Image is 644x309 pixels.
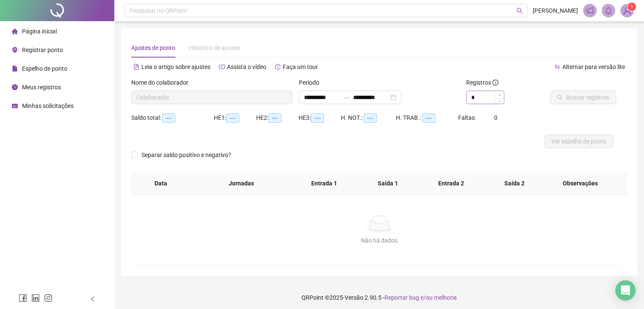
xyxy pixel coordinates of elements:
div: HE 2: [256,113,299,123]
label: Período [299,78,325,87]
span: down [498,100,501,103]
span: schedule [12,103,18,109]
span: Alternar para versão lite [562,63,625,70]
div: H. TRAB.: [396,113,458,123]
span: Increase Value [495,91,504,99]
span: clock-circle [12,84,18,90]
div: Open Intercom Messenger [615,280,636,301]
span: Registrar ponto [22,47,63,53]
th: Jornadas [191,172,293,195]
span: --:-- [226,113,239,123]
span: Ajustes de ponto [131,44,175,51]
span: --:-- [311,113,324,123]
span: swap-right [343,94,350,101]
img: 58886 [621,4,633,17]
div: H. NOT.: [341,113,396,123]
span: 0 [494,114,498,121]
div: Não há dados [141,236,617,245]
span: Espelho de ponto [22,65,67,72]
span: Separar saldo positivo e negativo? [138,150,235,160]
span: [PERSON_NAME] [533,6,578,15]
span: Assista o vídeo [227,63,266,70]
span: environment [12,47,18,53]
span: info-circle [492,80,498,86]
span: file [12,66,18,72]
span: to [343,94,350,101]
span: Histórico de ajustes [189,44,240,51]
span: home [12,28,18,34]
span: --:-- [162,113,175,123]
th: Entrada 2 [420,172,483,195]
span: Leia o artigo sobre ajustes [141,63,210,70]
button: Ver espelho de ponto [544,135,613,148]
div: HE 1: [214,113,256,123]
span: Minhas solicitações [22,102,74,109]
span: youtube [219,64,225,70]
span: --:-- [268,113,282,123]
span: instagram [44,294,53,302]
span: search [517,8,523,14]
span: facebook [19,294,27,302]
button: Buscar registros [550,91,616,104]
span: notification [586,7,594,14]
label: Nome do colaborador [131,78,194,87]
span: Observações [547,179,614,188]
span: --:-- [364,113,377,123]
span: Faltas: [458,114,477,121]
sup: Atualize o seu contato no menu Meus Dados [627,3,636,11]
span: file-text [133,64,139,70]
th: Saída 1 [356,172,420,195]
span: left [90,296,96,302]
span: Meus registros [22,84,61,91]
span: Reportar bug e/ou melhoria [384,294,457,301]
span: Decrease Value [495,99,504,104]
div: HE 3: [299,113,341,123]
span: swap [554,64,560,70]
span: up [498,94,501,97]
span: Registros [466,78,498,87]
th: Observações [540,172,621,195]
th: Saída 2 [483,172,546,195]
div: Saldo total: [131,113,214,123]
span: Página inicial [22,28,57,35]
span: history [275,64,281,70]
span: 1 [630,4,633,10]
span: Faça um tour [283,63,318,70]
th: Entrada 1 [293,172,356,195]
span: Versão [345,294,363,301]
th: Data [131,172,191,195]
span: --:-- [422,113,435,123]
span: bell [605,7,612,14]
span: linkedin [31,294,40,302]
